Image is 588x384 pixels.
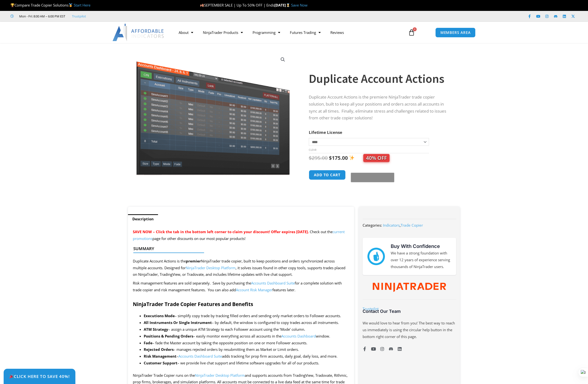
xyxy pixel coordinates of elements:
img: Screenshot 2024-08-26 15414455555 [135,52,291,175]
strong: [DATE] [274,3,291,8]
bdi: 175.00 [329,154,348,161]
a: 0 [401,25,422,39]
p: Risk management features are sold separately. Save by purchasing the for a complete solution with... [133,280,349,293]
a: Trade Copier [401,223,423,228]
span: Duplicate Account Actions is the NinjaTrader trade copier, built to keep positions and orders syn... [133,259,345,277]
span: SAVE NOW – Click the tab in the bottom left corner to claim your discount! Offer expires [DATE]. [133,229,309,234]
nav: Menu [174,27,403,38]
span: Mon - Fri: 8:00 AM – 6:00 PM EST [18,13,65,19]
span: Compare Trade Copier Solutions [10,3,90,8]
h4: Summary [133,246,345,251]
strong: Positions & Pending Orders [144,334,193,338]
img: 🥇 [69,3,72,7]
img: 🎉 [9,374,14,378]
b: Risk Management [144,354,176,359]
p: Duplicate Account Actions is the premiere NinjaTrader trade copier solution, built to keep all yo... [309,94,450,122]
img: 🍂 [200,3,204,7]
a: NinjaTrader Desktop Platform [186,265,236,270]
a: Accounts Dashboard Suite [178,354,222,359]
li: – we provide live chat support and lifetime software upgrades for all of our products. [144,360,349,367]
a: Reviews [326,27,349,38]
li: – easily monitor everything across all accounts in the window. [144,333,349,340]
span: MEMBERS AREA [440,31,471,34]
p: Check out the page for other discounts on our most popular products! [133,229,349,242]
a: Clear options [309,148,316,152]
b: ATM Strategy [144,327,168,332]
li: – manages rejected orders by resubmitting them as Market or Limit orders. [144,346,349,353]
li: – simplify copy trade by tracking filled orders and sending only market orders to Follower accounts. [144,313,349,319]
li: – assign a unique ATM Strategy to each Follower account using the ‘Mode’ column. [144,326,349,333]
a: Trustpilot [363,306,379,311]
img: NinjaTrader Wordmark color RGB | Affordable Indicators – NinjaTrader [373,283,446,292]
a: About [174,27,198,38]
a: Indicators [383,223,400,228]
a: NinjaTrader Products [198,27,248,38]
span: $ [309,154,312,161]
img: ⌛ [286,3,290,7]
span: SEPTEMBER SALE | Up To 50% OFF | Ends [200,3,274,8]
li: – fade the Master account by taking the opposite position on one or more Follower accounts. [144,340,349,346]
h1: Duplicate Account Actions [309,70,450,87]
p: We would love to hear from you! The best way to reach us immediately is using the circular help b... [363,320,456,340]
a: Description [128,214,158,224]
img: 🏆 [11,3,14,7]
span: Click Here to save 40%! [9,374,70,378]
li: – by default, the window is configured to copy trades across all instruments. [144,319,349,326]
a: Save Now [291,3,308,8]
strong: premier [186,259,201,263]
span: , [383,223,423,228]
a: Futures Trading [285,27,326,38]
bdi: 295.00 [309,154,328,161]
a: View full-screen image gallery [278,55,287,64]
img: LogoAI | Affordable Indicators – NinjaTrader [112,24,165,41]
button: Buy with GPay [351,173,394,182]
b: Rejected Orders [144,347,174,352]
a: Start Here [74,3,90,8]
a: MEMBERS AREA [435,28,476,38]
a: 🎉Click Here to save 40%! [4,369,75,384]
strong: Customer Support [144,361,177,365]
button: Add to cart [309,170,346,180]
a: Account Risk Manager [236,287,272,292]
a: Accounts Dashboard Suite [251,281,295,285]
strong: Executions Mode [144,313,175,318]
h3: Contact Our Team [363,308,456,314]
strong: Fade [144,340,152,345]
a: Programming [248,27,285,38]
a: Accounts Dashboard [281,334,316,338]
strong: All Instruments Or Single Instrument [144,320,212,325]
span: $ [329,154,332,161]
iframe: Secure payment input frame [350,169,393,170]
a: Trustpilot [72,13,86,19]
span: 0 [413,27,417,31]
img: mark thumbs good 43913 | Affordable Indicators – NinjaTrader [367,248,385,265]
label: Lifetime License [309,130,342,135]
span: Categories: [363,223,382,228]
li: – adds tracking for prop firm accounts, daily goal, daily loss, and more. [144,353,349,360]
h3: Buy With Confidence [391,243,451,250]
p: We have a strong foundation with over 12 years of experience serving thousands of NinjaTrader users. [391,250,451,270]
strong: NinjaTrader Trade Copier Features and Benefits [133,301,253,307]
span: 40% OFF [363,154,389,162]
img: ✨ [349,155,354,160]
